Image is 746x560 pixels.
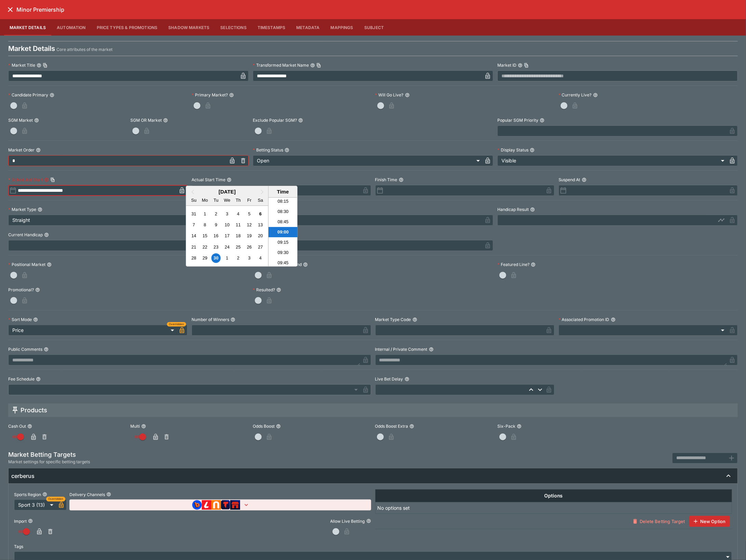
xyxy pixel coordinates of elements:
li: 09:45 [269,258,298,268]
li: 09:15 [269,237,298,248]
div: Choose Friday, September 12th, 2025 [245,220,254,229]
div: Choose Friday, September 19th, 2025 [245,231,254,240]
li: 08:15 [269,196,298,206]
div: Saturday [256,196,265,205]
button: Previous Month [187,187,198,198]
div: Choose Sunday, August 31st, 2025 [189,209,198,218]
div: Choose Monday, September 1st, 2025 [200,209,210,218]
div: Time [270,189,296,195]
div: Choose Sunday, September 21st, 2025 [189,242,198,252]
div: Choose Wednesday, September 3rd, 2025 [222,209,232,218]
h2: [DATE] [186,189,268,195]
div: Choose Thursday, October 2nd, 2025 [234,253,243,263]
div: Choose Sunday, September 7th, 2025 [189,220,198,229]
div: Choose Tuesday, September 23rd, 2025 [211,242,221,252]
div: Thursday [234,196,243,205]
div: Choose Friday, September 26th, 2025 [245,242,254,252]
ul: Time [269,198,298,266]
div: Choose Tuesday, September 2nd, 2025 [211,209,221,218]
button: Next Month [257,187,268,198]
div: Choose Tuesday, September 30th, 2025 [211,253,221,263]
div: Choose Wednesday, September 24th, 2025 [222,242,232,252]
div: Choose Date and Time [186,186,298,267]
div: Choose Thursday, September 11th, 2025 [234,220,243,229]
div: Choose Wednesday, September 17th, 2025 [222,231,232,240]
div: Choose Thursday, September 25th, 2025 [234,242,243,252]
div: Choose Wednesday, October 1st, 2025 [222,253,232,263]
div: Choose Saturday, September 27th, 2025 [256,242,265,252]
div: Choose Saturday, September 13th, 2025 [256,220,265,229]
div: Choose Tuesday, September 16th, 2025 [211,231,221,240]
div: Wednesday [222,196,232,205]
div: Monday [200,196,210,205]
div: Choose Wednesday, September 10th, 2025 [222,220,232,229]
div: Month September, 2025 [188,208,266,264]
li: 09:00 [269,227,298,237]
div: Choose Monday, September 22nd, 2025 [200,242,210,252]
div: Choose Saturday, September 20th, 2025 [256,231,265,240]
div: Choose Saturday, October 4th, 2025 [256,253,265,263]
div: Tuesday [211,196,221,205]
li: 08:45 [269,217,298,227]
div: Choose Monday, September 15th, 2025 [200,231,210,240]
div: Choose Monday, September 29th, 2025 [200,253,210,263]
div: Choose Sunday, September 28th, 2025 [189,253,198,263]
div: Choose Friday, September 5th, 2025 [245,209,254,218]
div: Choose Saturday, September 6th, 2025 [256,209,265,218]
div: Sunday [189,196,198,205]
div: Choose Thursday, September 4th, 2025 [234,209,243,218]
div: Choose Friday, October 3rd, 2025 [245,253,254,263]
li: 08:30 [269,206,298,217]
div: Choose Monday, September 8th, 2025 [200,220,210,229]
div: Friday [245,196,254,205]
div: Choose Thursday, September 18th, 2025 [234,231,243,240]
div: Choose Sunday, September 14th, 2025 [189,231,198,240]
li: 09:30 [269,248,298,258]
div: Choose Tuesday, September 9th, 2025 [211,220,221,229]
